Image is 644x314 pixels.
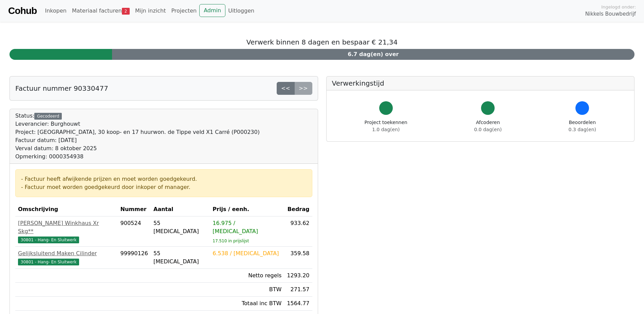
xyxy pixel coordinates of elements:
[118,203,151,216] th: Nummer
[21,175,307,183] div: - Factuur heeft afwijkende prijzen en moet worden goedgekeurd.
[15,153,260,161] div: Opmerking: 0000354938
[210,269,284,283] td: Netto regels
[21,183,307,191] div: - Factuur moet worden goedgekeurd door inkoper of manager.
[284,297,312,311] td: 1564.77
[15,120,260,128] div: Leverancier: Burghouwt
[213,249,281,258] div: 6.538 / [MEDICAL_DATA]
[18,249,115,258] div: Gelijksluitend Maken Cilinder
[8,3,37,19] a: Cohub
[569,127,596,132] span: 0.3 dag(en)
[42,4,69,18] a: Inkopen
[284,203,312,216] th: Bedrag
[284,216,312,247] td: 933.62
[15,128,260,136] div: Project: [GEOGRAPHIC_DATA], 30 koop- en 17 huurwon. de Tippe veld X1 Carré (P000230)
[153,219,207,235] div: 55 [MEDICAL_DATA]
[118,216,151,247] td: 900524
[277,82,295,95] a: <<
[199,4,225,17] a: Admin
[10,38,634,46] h5: Verwerk binnen 8 dagen en bespaar € 21,34
[112,49,634,60] div: 6.7 dag(en) over
[18,219,115,235] div: [PERSON_NAME] Winkhaus Xr Skg**
[284,269,312,283] td: 1293.20
[213,219,281,235] div: 16.975 / [MEDICAL_DATA]
[18,259,79,265] span: 30801 - Hang- En Sluitwerk
[284,247,312,269] td: 359.58
[284,283,312,297] td: 271.57
[132,4,169,18] a: Mijn inzicht
[213,239,249,243] sub: 17.510 in prijslijst
[15,136,260,144] div: Factuur datum: [DATE]
[225,4,257,18] a: Uitloggen
[210,283,284,297] td: BTW
[15,203,118,216] th: Omschrijving
[585,10,636,18] span: Nikkels Bouwbedrijf
[18,219,115,244] a: [PERSON_NAME] Winkhaus Xr Skg**30801 - Hang- En Sluitwerk
[69,4,132,18] a: Materiaal facturen2
[332,79,629,87] h5: Verwerkingstijd
[34,113,62,120] div: Gecodeerd
[601,4,636,10] span: Ingelogd onder:
[122,8,130,15] span: 2
[153,249,207,266] div: 55 [MEDICAL_DATA]
[210,203,284,216] th: Prijs / eenh.
[569,119,596,133] div: Beoordelen
[372,127,400,132] span: 1.0 dag(en)
[474,119,502,133] div: Afcoderen
[18,249,115,266] a: Gelijksluitend Maken Cilinder30801 - Hang- En Sluitwerk
[210,297,284,311] td: Totaal inc BTW
[365,119,407,133] div: Project toekennen
[15,84,108,92] h5: Factuur nummer 90330477
[151,203,210,216] th: Aantal
[15,144,260,153] div: Verval datum: 8 oktober 2025
[168,4,199,18] a: Projecten
[474,127,502,132] span: 0.0 dag(en)
[118,247,151,269] td: 99990126
[18,237,79,243] span: 30801 - Hang- En Sluitwerk
[15,112,260,161] div: Status:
